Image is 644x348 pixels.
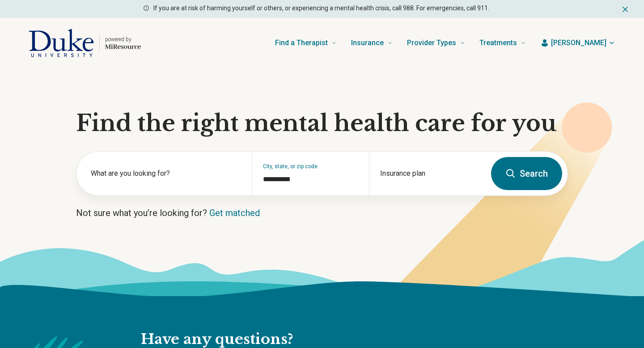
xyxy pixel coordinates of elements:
span: Find a Therapist [275,37,328,49]
span: Provider Types [407,37,456,49]
span: Insurance [351,37,384,49]
p: powered by [105,36,141,43]
a: Treatments [479,25,526,61]
span: Treatments [479,37,517,49]
a: Get matched [209,208,260,218]
button: Search [491,157,562,190]
button: [PERSON_NAME] [540,38,615,48]
a: Home page [29,29,141,57]
label: What are you looking for? [91,168,241,179]
p: If you are at risk of harming yourself or others, or experiencing a mental health crisis, call 98... [153,4,489,13]
h1: Find the right mental health care for you [76,110,568,137]
button: Dismiss [621,4,630,14]
a: Insurance [351,25,393,61]
a: Provider Types [407,25,465,61]
p: Not sure what you’re looking for? [76,207,568,219]
span: [PERSON_NAME] [551,38,606,48]
a: Find a Therapist [275,25,337,61]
